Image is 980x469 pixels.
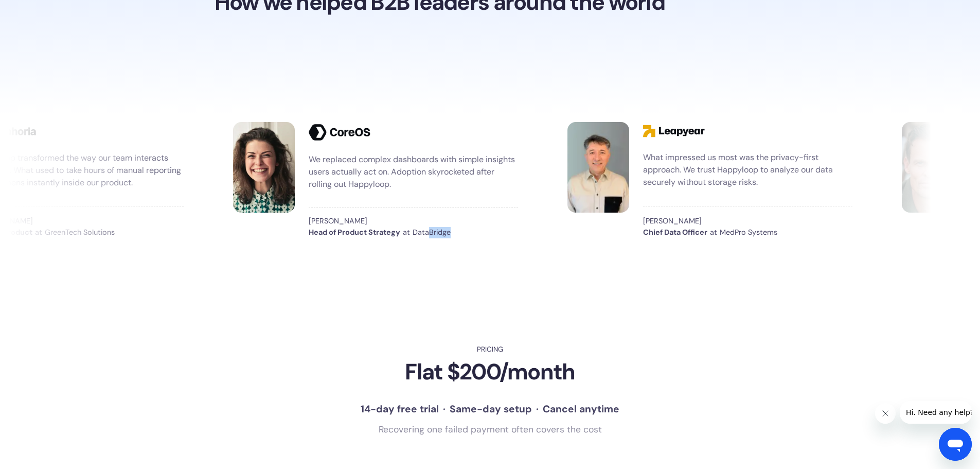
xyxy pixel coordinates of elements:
[720,227,777,238] div: MedPro Systems
[643,227,707,238] div: Chief Data Officer
[361,402,439,417] div: 14-day free trial
[536,402,539,417] div: ·
[309,216,518,227] div: [PERSON_NAME]
[309,227,400,238] div: Head of Product Strategy
[939,428,972,461] iframe: Button to launch messaging window
[403,227,410,238] div: at
[361,423,619,436] div: Recovering one failed payment often covers the cost
[643,151,852,188] p: What impressed us most was the privacy-first approach. We trust Happyloop to analyze our data sec...
[477,344,503,355] div: Pricing
[450,402,532,417] div: Same-day setup
[443,402,446,417] div: ·
[405,359,575,386] h2: Flat $200/month
[45,227,115,238] div: GreenTech Solutions
[413,227,451,238] div: DataBridge
[875,403,896,424] iframe: Close message
[643,216,852,227] div: [PERSON_NAME]
[900,401,972,424] iframe: Message from company
[543,402,619,417] div: Cancel anytime
[710,227,717,238] div: at
[35,227,42,238] div: at
[6,7,74,15] span: Hi. Need any help?
[309,153,518,190] p: We replaced complex dashboards with simple insights users actually act on. Adoption skyrocketed a...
